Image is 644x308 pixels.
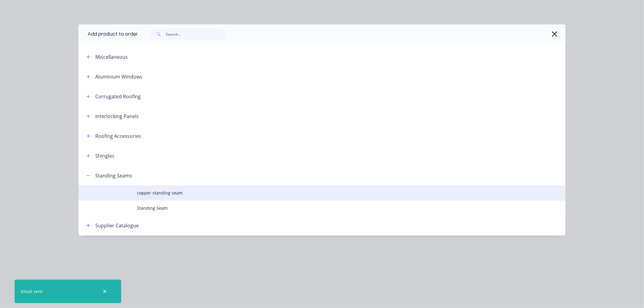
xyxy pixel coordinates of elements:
div: Standing Seams [95,172,132,179]
div: Aluminium Windows [95,73,142,80]
span: copper standing seam [137,190,480,196]
input: Search... [166,28,226,40]
div: Interlocking Panels [95,113,139,120]
div: Add product to order [79,24,138,44]
div: Roofing Accessories [95,132,141,140]
div: Corrugated Roofing [95,93,141,100]
span: Standing Seam [137,205,480,211]
div: Shingles [95,152,114,159]
div: Email sent [21,288,42,295]
div: Supplier Catalogue [95,222,139,229]
div: Miscellaneous [95,53,128,61]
